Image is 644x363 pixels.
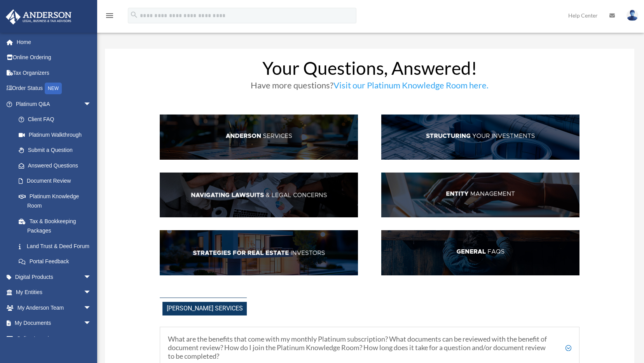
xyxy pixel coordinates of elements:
span: arrow_drop_down [84,96,99,112]
h5: What are the benefits that come with my monthly Platinum subscription? What documents can be revi... [168,335,571,360]
a: Answered Questions [11,158,103,173]
a: Land Trust & Deed Forum [11,238,103,254]
span: arrow_drop_down [84,331,99,347]
a: Order StatusNEW [5,81,103,97]
a: Online Learningarrow_drop_down [5,331,103,346]
a: menu [105,14,114,20]
a: Tax Organizers [5,65,103,81]
a: My Entitiesarrow_drop_down [5,285,103,300]
img: User Pic [627,10,638,21]
a: Online Ordering [5,50,103,65]
img: EntManag_hdr [381,173,579,218]
h3: Have more questions? [160,81,579,93]
a: Tax & Bookkeeping Packages [11,213,103,238]
img: NavLaw_hdr [160,173,358,218]
a: Visit our Platinum Knowledge Room here. [333,80,489,94]
a: Submit a Question [11,143,103,158]
a: Home [5,34,103,50]
a: Client FAQ [11,112,99,127]
img: GenFAQ_hdr [381,230,579,275]
img: StratsRE_hdr [160,230,358,275]
a: My Anderson Teamarrow_drop_down [5,300,103,315]
i: menu [105,11,114,20]
span: arrow_drop_down [84,285,99,301]
i: search [130,11,138,19]
a: Digital Productsarrow_drop_down [5,269,103,285]
a: My Documentsarrow_drop_down [5,315,103,331]
img: Anderson Advisors Platinum Portal [3,9,74,25]
img: AndServ_hdr [160,115,358,160]
a: Portal Feedback [11,254,103,270]
span: arrow_drop_down [84,269,99,285]
a: Platinum Walkthrough [11,127,103,143]
span: arrow_drop_down [84,315,99,331]
a: Platinum Knowledge Room [11,189,103,213]
span: [PERSON_NAME] Services [162,302,247,315]
div: NEW [45,83,62,94]
a: Platinum Q&Aarrow_drop_down [5,96,103,112]
h1: Your Questions, Answered! [160,59,579,81]
a: Document Review [11,173,103,189]
span: arrow_drop_down [84,300,99,316]
img: StructInv_hdr [381,115,579,160]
